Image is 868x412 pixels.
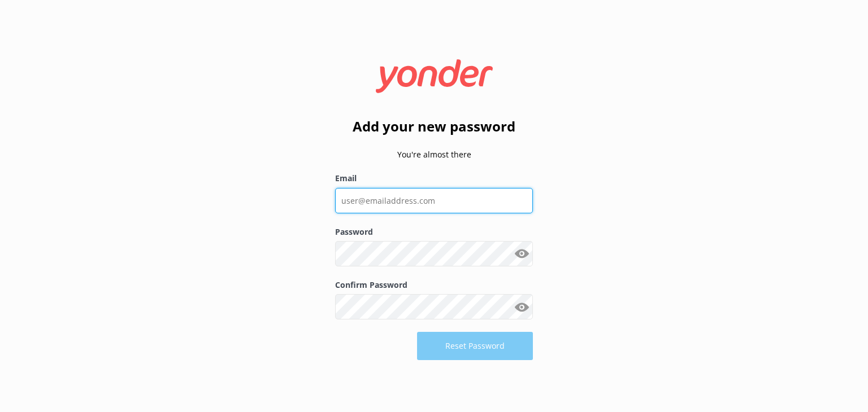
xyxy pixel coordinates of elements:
p: You're almost there [335,148,533,161]
label: Password [335,226,533,238]
h2: Add your new password [335,116,533,137]
label: Confirm Password [335,279,533,291]
input: user@emailaddress.com [335,188,533,213]
button: Show password [510,296,533,318]
label: Email [335,172,533,185]
button: Show password [510,243,533,265]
